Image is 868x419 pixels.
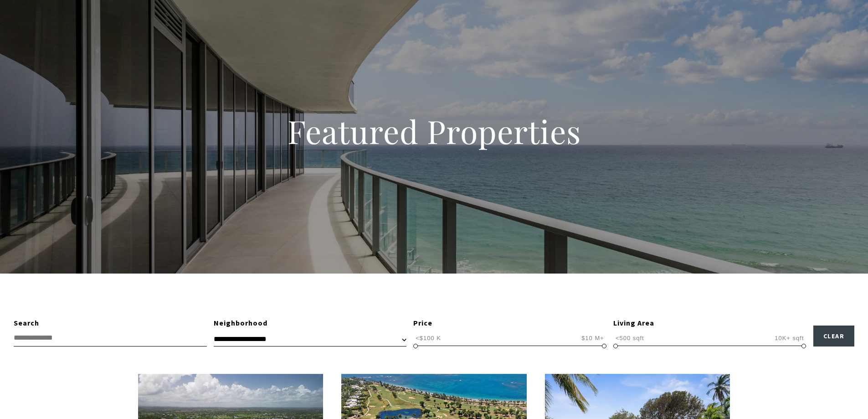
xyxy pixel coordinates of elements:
div: Living Area [613,317,806,329]
button: Clear [813,326,855,347]
span: <500 sqft [613,334,647,342]
span: $10 M+ [579,334,606,342]
h1: Featured Properties [229,111,639,151]
div: Search [14,317,207,329]
span: <$100 K [413,334,443,342]
div: Price [413,317,606,329]
span: 10K+ sqft [772,334,806,342]
div: Neighborhood [214,317,407,329]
